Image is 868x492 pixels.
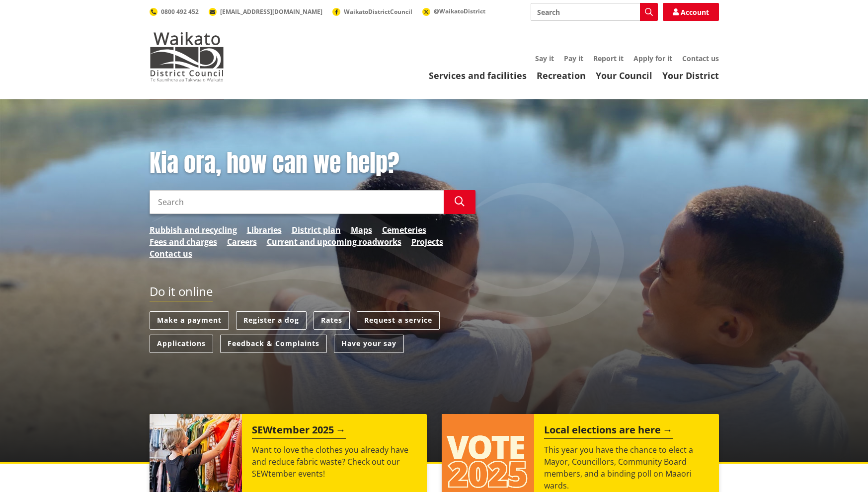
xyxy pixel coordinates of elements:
[434,7,485,15] span: @WaikatoDistrict
[332,7,412,16] a: WaikatoDistrictCouncil
[314,311,350,330] a: Rates
[382,224,426,236] a: Cemeteries
[209,7,322,16] a: [EMAIL_ADDRESS][DOMAIN_NAME]
[150,149,475,178] h1: Kia ora, how can we help?
[344,7,412,16] span: WaikatoDistrictCouncil
[292,224,341,236] a: District plan
[663,3,719,21] a: Account
[593,54,624,63] a: Report it
[422,7,485,15] a: @WaikatoDistrict
[150,224,237,236] a: Rubbish and recycling
[161,7,199,16] span: 0800 492 452
[252,444,417,480] p: Want to love the clothes you already have and reduce fabric waste? Check out our SEWtember events!
[544,444,709,492] p: This year you have the chance to elect a Mayor, Councillors, Community Board members, and a bindi...
[227,236,257,248] a: Careers
[682,54,719,63] a: Contact us
[531,3,658,21] input: Search input
[633,54,672,63] a: Apply for it
[544,424,673,439] h2: Local elections are here
[236,311,307,330] a: Register a dog
[662,70,719,81] a: Your District
[357,311,440,330] a: Request a service
[564,54,583,63] a: Pay it
[252,424,346,439] h2: SEWtember 2025
[411,236,443,248] a: Projects
[150,248,192,260] a: Contact us
[150,190,444,214] input: Search input
[150,335,213,353] a: Applications
[150,284,213,302] h2: Do it online
[150,236,217,248] a: Fees and charges
[220,7,322,16] span: [EMAIL_ADDRESS][DOMAIN_NAME]
[429,70,527,81] a: Services and facilities
[150,311,229,330] a: Make a payment
[596,70,652,81] a: Your Council
[351,224,372,236] a: Maps
[267,236,401,248] a: Current and upcoming roadworks
[150,7,199,16] a: 0800 492 452
[150,32,224,81] img: Waikato District Council - Te Kaunihera aa Takiwaa o Waikato
[247,224,282,236] a: Libraries
[537,70,586,81] a: Recreation
[535,54,554,63] a: Say it
[220,335,327,353] a: Feedback & Complaints
[334,335,404,353] a: Have your say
